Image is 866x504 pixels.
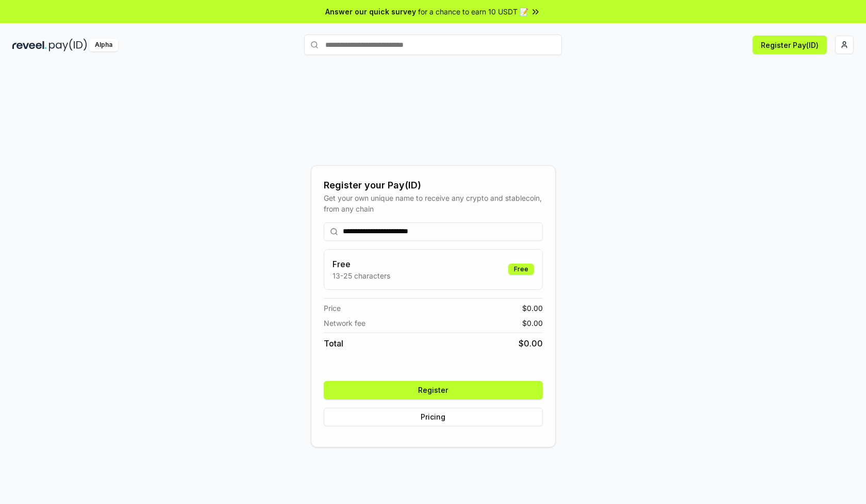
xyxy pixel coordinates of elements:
span: Total [324,337,343,350]
span: Answer our quick survey [325,6,416,17]
span: for a chance to earn 10 USDT 📝 [418,6,528,17]
span: $ 0.00 [519,337,543,350]
span: Network fee [324,318,365,328]
button: Pricing [324,408,543,426]
span: Price [324,303,341,314]
div: Get your own unique name to receive any crypto and stablecoin, from any chain [324,193,543,214]
img: reveel_dark [12,39,47,51]
button: Register Pay(ID) [753,36,827,54]
span: $ 0.00 [522,303,543,314]
p: 13-25 characters [332,270,390,281]
div: Register your Pay(ID) [324,178,543,193]
div: Free [508,264,534,275]
button: Register [324,381,543,399]
span: $ 0.00 [522,318,543,328]
img: pay_id [49,39,87,51]
h3: Free [332,258,390,270]
div: Alpha [89,39,118,51]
